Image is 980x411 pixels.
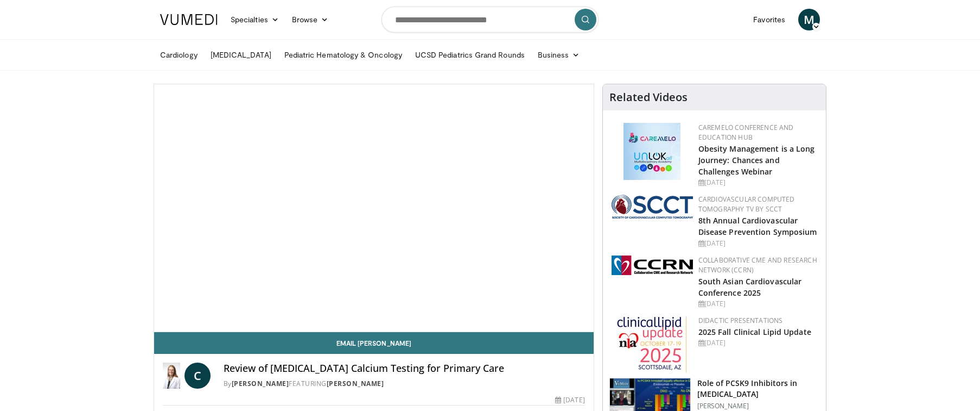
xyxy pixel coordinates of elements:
[154,84,594,332] video-js: Video Player
[698,123,794,142] a: CaReMeLO Conference and Education Hub
[160,14,218,25] img: VuMedi Logo
[409,44,531,66] a: UCSD Pediatrics Grand Rounds
[381,7,599,33] input: Search topics, interventions
[623,123,680,180] img: 45df64a9-a6de-482c-8a90-ada250f7980c.png.150x105_q85_autocrop_double_scale_upscale_version-0.2.jpg
[698,215,817,237] a: 8th Annual Cardiovascular Disease Prevention Symposium
[698,256,817,275] a: Collaborative CME and Research Network (CCRN)
[698,178,817,188] div: [DATE]
[698,327,811,337] a: 2025 Fall Clinical Lipid Update
[698,144,815,177] a: Obesity Management is a Long Journey: Chances and Challenges Webinar
[747,9,792,30] a: Favorites
[697,402,819,410] p: [PERSON_NAME]
[224,9,285,30] a: Specialties
[697,378,819,400] h3: Role of PCSK9 Inhibitors in [MEDICAL_DATA]
[278,44,409,66] a: Pediatric Hematology & Oncology
[327,379,384,388] a: [PERSON_NAME]
[204,44,278,66] a: [MEDICAL_DATA]
[698,239,817,248] div: [DATE]
[154,332,594,354] a: Email [PERSON_NAME]
[698,195,795,214] a: Cardiovascular Computed Tomography TV by SCCT
[798,9,820,30] a: M
[617,316,687,373] img: d65bce67-f81a-47c5-b47d-7b8806b59ca8.jpg.150x105_q85_autocrop_double_scale_upscale_version-0.2.jpg
[232,379,289,388] a: [PERSON_NAME]
[612,256,693,275] img: a04ee3ba-8487-4636-b0fb-5e8d268f3737.png.150x105_q85_autocrop_double_scale_upscale_version-0.2.png
[609,91,688,104] h4: Related Videos
[698,338,817,348] div: [DATE]
[555,395,584,405] div: [DATE]
[612,195,693,219] img: 51a70120-4f25-49cc-93a4-67582377e75f.png.150x105_q85_autocrop_double_scale_upscale_version-0.2.png
[698,316,817,326] div: Didactic Presentations
[163,363,180,389] img: Dr. Catherine P. Benziger
[285,9,335,30] a: Browse
[224,379,585,389] div: By FEATURING
[531,44,587,66] a: Business
[698,299,817,309] div: [DATE]
[154,44,204,66] a: Cardiology
[184,363,211,389] a: C
[698,276,802,298] a: South Asian Cardiovascular Conference 2025
[224,363,585,375] h4: Review of [MEDICAL_DATA] Calcium Testing for Primary Care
